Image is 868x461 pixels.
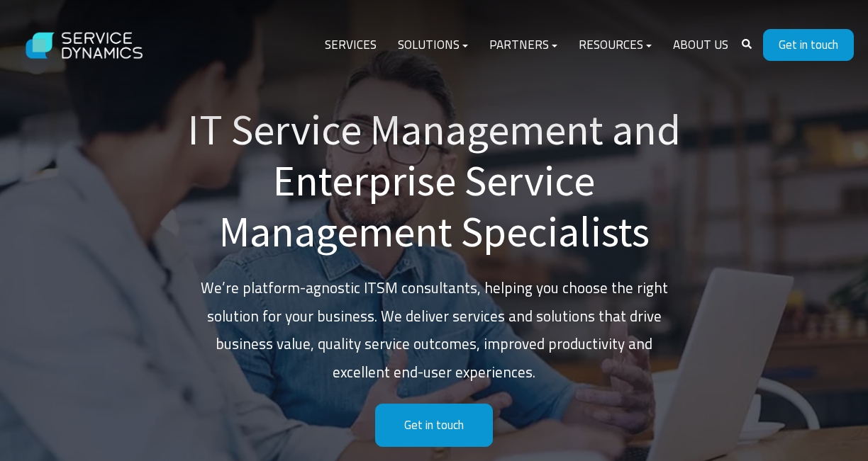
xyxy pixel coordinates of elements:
[375,404,493,447] a: Get in touch
[186,274,682,387] p: We’re platform-agnostic ITSM consultants, helping you choose the right solution for your business...
[479,28,568,62] a: Partners
[314,28,739,62] div: Navigation Menu
[186,104,682,257] h1: IT Service Management and Enterprise Service Management Specialists
[662,28,739,62] a: About Us
[314,28,387,62] a: Services
[568,28,662,62] a: Resources
[14,18,156,73] img: Service Dynamics Logo - White
[763,29,854,61] a: Get in touch
[387,28,479,62] a: Solutions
